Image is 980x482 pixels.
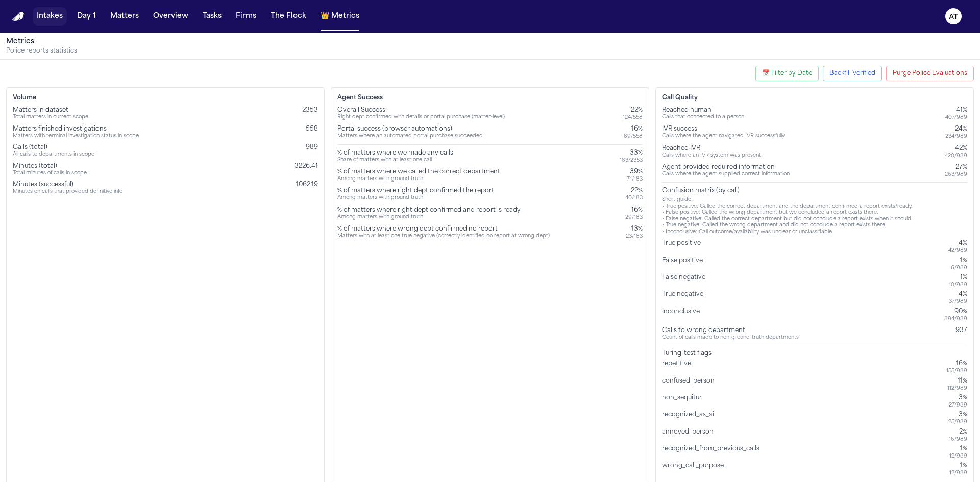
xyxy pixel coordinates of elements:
div: 27 / 989 [949,402,967,409]
div: % of matters where we made any calls [337,149,453,157]
div: 40 / 183 [625,195,643,201]
button: crownMetrics [316,7,363,26]
div: 90% [944,308,967,316]
button: Purge police evaluations [886,66,974,81]
button: The Flock [266,7,310,26]
div: annoyed_person [662,428,718,443]
div: 3% [949,394,967,402]
div: % of matters where wrong dept confirmed no report [337,225,550,233]
div: Calls where an IVR system was present [662,153,761,159]
div: 16% [946,360,967,368]
div: Calls that connected to a person [662,114,744,121]
div: % of matters where we called the correct department [337,168,500,176]
div: Total matters in current scope [13,114,88,121]
div: Inconclusive [662,308,704,322]
button: Matters [106,7,143,26]
div: Calls to wrong department [662,326,799,335]
div: Minutes on calls that provided definitive info [13,189,122,195]
div: Matters with at least one true negative (correctly identified no report at wrong dept) [337,233,550,240]
div: Short guide: • True positive: Called the correct department and the department confirmed a report... [662,197,967,235]
div: 27% [945,163,967,171]
div: 263 / 989 [945,171,967,178]
div: Count of calls made to non-ground-truth departments [662,335,799,341]
div: Total minutes of calls in scope [13,170,87,177]
button: Firms [232,7,260,26]
div: 16 / 989 [949,436,967,443]
div: Right dept confirmed with details or portal purchase (matter-level) [337,114,505,121]
div: wrong_call_purpose [662,462,728,476]
div: All calls to departments in scope [13,151,94,158]
button: Configure backfill date range [823,66,882,81]
div: 4% [948,239,967,247]
div: 16% [624,125,643,133]
div: True negative [662,290,707,305]
div: 12 / 989 [949,470,967,476]
div: Reached IVR [662,144,761,153]
div: 10 / 989 [949,282,967,288]
div: 16% [625,206,643,214]
img: Finch Logo [12,12,24,21]
div: Reached human [662,106,744,114]
a: Home [12,12,24,21]
div: Among matters with ground truth [337,195,494,201]
div: 24% [945,125,967,133]
div: Matters in dataset [13,106,88,114]
div: 29 / 183 [625,214,643,221]
div: 183 / 2353 [620,157,643,164]
button: Intakes [33,7,67,26]
span: 1062.19 [296,182,318,188]
div: 1% [949,462,967,470]
div: Among matters with ground truth [337,176,500,183]
div: 22% [623,106,643,114]
div: 407 / 989 [945,114,967,121]
span: 558 [306,126,318,132]
div: 13% [626,225,643,233]
button: Tasks [199,7,226,26]
div: 4% [949,290,967,298]
span: 989 [306,144,318,150]
div: Calls where the agent supplied correct information [662,171,790,178]
div: % of matters where right dept confirmed the report [337,187,494,195]
div: 89 / 558 [624,133,643,140]
div: 42 / 989 [948,247,967,254]
div: 6 / 989 [951,265,967,271]
div: Portal success (browser automations) [337,125,483,133]
div: 2% [949,428,967,436]
div: 41% [945,106,967,114]
div: Calls (total) [13,143,94,151]
span: 937 [955,327,967,334]
div: Matters where an automated portal purchase succeeded [337,133,483,140]
a: Day 1 [73,7,100,26]
div: 71 / 183 [627,176,643,183]
div: 3% [948,411,967,419]
div: 11% [947,377,967,385]
span: 3226.41 [295,163,318,169]
div: recognized_as_ai [662,411,718,425]
div: 155 / 989 [946,368,967,374]
div: 25 / 989 [948,419,967,425]
div: True positive [662,239,705,254]
p: Police reports statistics [6,47,974,55]
div: Minutes (total) [13,162,87,170]
div: Share of matters with at least one call [337,157,453,164]
div: Among matters with ground truth [337,214,521,221]
div: False negative [662,273,709,288]
div: IVR success [662,125,785,133]
div: 33% [620,149,643,157]
div: 234 / 989 [945,133,967,140]
button: Overview [149,7,192,26]
div: 894 / 989 [944,316,967,322]
div: Overall Success [337,106,505,114]
div: 124 / 558 [623,114,643,121]
div: 1% [949,445,967,453]
div: False positive [662,257,707,271]
div: Confusion matrix (by call) [662,187,967,195]
button: Filter metrics by date range [755,66,819,81]
div: 112 / 989 [947,385,967,392]
div: non_sequitur [662,394,706,409]
div: Matters finished investigations [13,125,139,133]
